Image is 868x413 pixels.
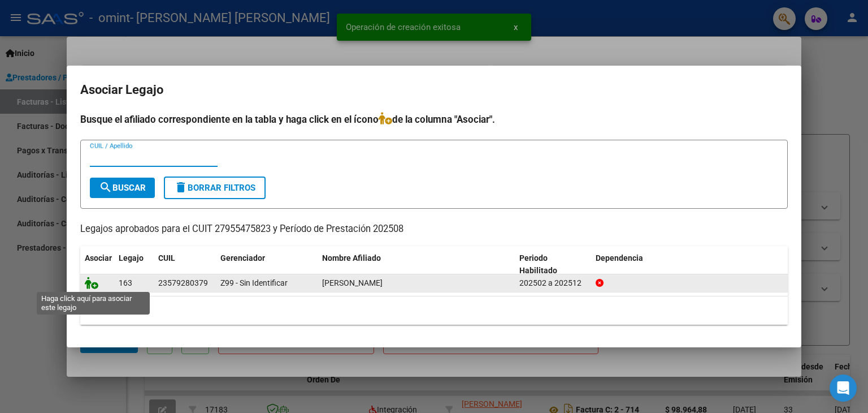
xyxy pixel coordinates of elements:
span: CUIL [158,253,175,263]
span: Z99 - Sin Identificar [220,278,288,287]
span: Nombre Afiliado [322,253,381,263]
datatable-header-cell: Asociar [80,246,114,283]
h2: Asociar Legajo [80,79,788,101]
datatable-header-cell: Periodo Habilitado [515,246,591,283]
div: 1 registros [80,296,788,325]
datatable-header-cell: Gerenciador [216,246,318,283]
div: 202502 a 202512 [519,277,587,290]
mat-icon: search [99,180,112,194]
mat-icon: delete [174,180,188,194]
h4: Busque el afiliado correspondiente en la tabla y haga click en el ícono de la columna "Asociar". [80,112,788,127]
datatable-header-cell: Nombre Afiliado [318,246,515,283]
datatable-header-cell: CUIL [154,246,216,283]
span: Legajo [119,253,144,263]
div: Open Intercom Messenger [830,375,857,402]
span: Buscar [99,183,146,193]
button: Buscar [90,178,155,198]
span: Dependencia [596,253,643,263]
div: 23579280379 [158,277,208,290]
span: SARAPINAS ALVAREZ CHRISTIAN [322,278,383,287]
datatable-header-cell: Dependencia [591,246,788,283]
span: Gerenciador [220,253,265,263]
span: 163 [119,278,132,287]
p: Legajos aprobados para el CUIT 27955475823 y Período de Prestación 202508 [80,222,788,236]
span: Asociar [85,253,112,263]
button: Borrar Filtros [164,177,266,199]
span: Periodo Habilitado [519,253,557,276]
span: Borrar Filtros [174,183,255,193]
datatable-header-cell: Legajo [114,246,154,283]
